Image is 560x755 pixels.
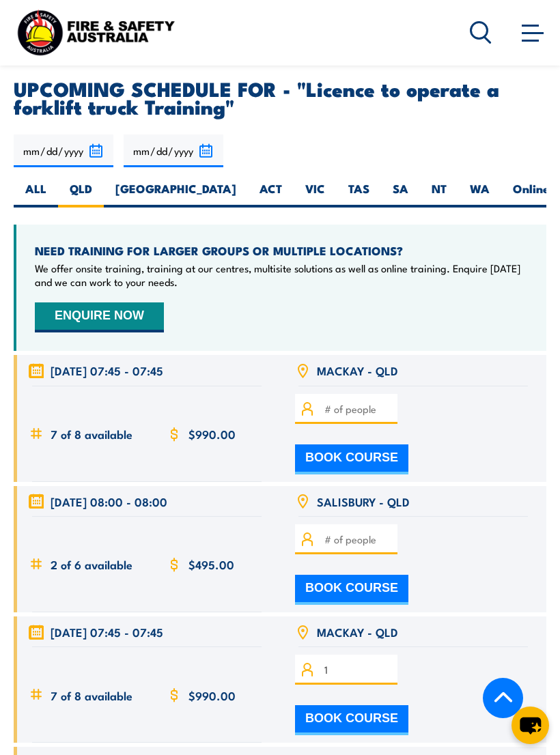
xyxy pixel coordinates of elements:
span: MACKAY - QLD [317,362,398,378]
span: MACKAY - QLD [317,624,398,640]
label: ACT [248,181,294,208]
label: [GEOGRAPHIC_DATA] [104,181,248,208]
button: BOOK COURSE [295,444,408,474]
label: QLD [58,181,104,208]
button: BOOK COURSE [295,575,408,605]
p: We offer onsite training, training at our centres, multisite solutions as well as online training... [35,261,528,289]
label: NT [420,181,458,208]
span: 2 of 6 available [51,556,132,572]
span: [DATE] 07:45 - 07:45 [51,362,163,378]
label: SA [381,181,420,208]
input: # of people [324,401,393,416]
label: WA [458,181,501,208]
span: $990.00 [188,426,236,442]
h2: UPCOMING SCHEDULE FOR - "Licence to operate a forklift truck Training" [14,79,546,115]
span: 7 of 8 available [51,687,132,703]
input: # of people [324,532,393,547]
span: SALISBURY - QLD [317,494,410,509]
span: $990.00 [188,687,236,703]
input: From date [14,134,113,167]
button: BOOK COURSE [295,705,408,735]
span: $495.00 [188,556,234,572]
label: TAS [337,181,381,208]
input: # of people [324,662,393,677]
h4: NEED TRAINING FOR LARGER GROUPS OR MULTIPLE LOCATIONS? [35,243,528,258]
label: ALL [14,181,58,208]
input: To date [124,134,223,167]
span: [DATE] 07:45 - 07:45 [51,624,163,640]
span: [DATE] 08:00 - 08:00 [51,494,167,509]
button: chat-button [512,707,549,744]
button: ENQUIRE NOW [35,302,164,332]
span: 7 of 8 available [51,426,132,442]
label: VIC [294,181,337,208]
